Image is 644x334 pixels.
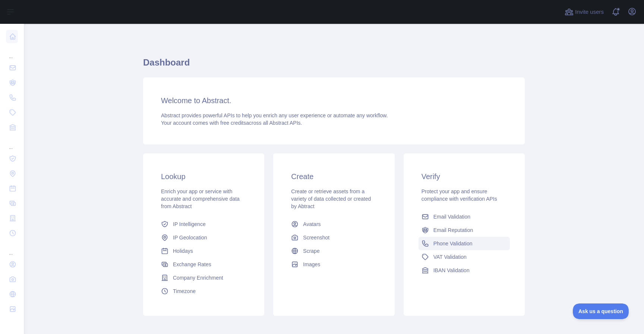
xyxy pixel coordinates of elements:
span: Phone Validation [433,240,473,247]
a: Scrape [288,244,379,258]
h1: Dashboard [143,57,525,74]
span: Create or retrieve assets from a variety of data collected or created by Abtract [291,188,371,209]
span: Email Reputation [433,226,473,234]
a: Avatars [288,217,379,231]
span: Abstract provides powerful APIs to help you enrich any user experience or automate any workflow. [161,112,388,118]
a: VAT Validation [419,250,510,264]
a: Timezone [158,284,249,298]
a: Holidays [158,244,249,258]
h3: Welcome to Abstract. [161,95,507,106]
a: Screenshot [288,231,379,244]
a: Email Validation [419,210,510,223]
span: IBAN Validation [433,267,470,274]
span: Protect your app and ensure compliance with verification APIs [422,188,497,202]
span: Scrape [303,247,319,255]
span: Company Enrichment [173,274,223,281]
span: Your account comes with across all Abstract APIs. [161,120,302,126]
span: Holidays [173,247,193,255]
a: IP Geolocation [158,231,249,244]
a: Images [288,258,379,271]
a: Email Reputation [419,223,510,237]
span: Exchange Rates [173,261,211,268]
div: ... [6,136,18,150]
span: free credits [220,120,246,126]
span: Invite users [575,8,604,16]
h3: Verify [422,171,507,182]
span: Email Validation [433,213,470,220]
a: IP Intelligence [158,217,249,231]
a: Exchange Rates [158,258,249,271]
span: Avatars [303,220,321,228]
div: ... [6,241,18,256]
span: Screenshot [303,234,329,241]
button: Invite users [563,6,605,18]
span: Images [303,261,320,268]
span: IP Geolocation [173,234,207,241]
span: Timezone [173,287,196,295]
span: VAT Validation [433,253,467,261]
h3: Lookup [161,171,246,182]
a: IBAN Validation [419,264,510,277]
a: Phone Validation [419,237,510,250]
iframe: Toggle Customer Support [573,303,629,319]
a: Company Enrichment [158,271,249,284]
span: Enrich your app or service with accurate and comprehensive data from Abstract [161,188,240,209]
span: IP Intelligence [173,220,206,228]
div: ... [6,45,18,60]
h3: Create [291,171,376,182]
